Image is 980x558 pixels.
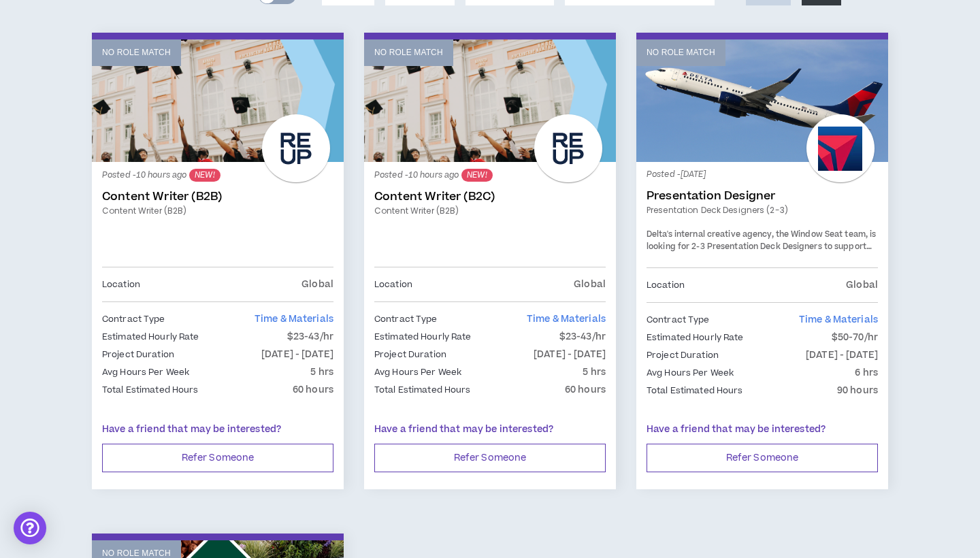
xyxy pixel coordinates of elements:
p: $23-43/hr [287,329,333,344]
p: 60 hours [565,382,606,397]
sup: NEW! [461,169,492,182]
a: No Role Match [92,39,344,162]
p: 5 hrs [583,365,606,380]
p: Avg Hours Per Week [102,365,189,380]
p: Global [301,277,333,292]
p: Posted - 10 hours ago [374,169,606,182]
p: $50-70/hr [832,330,878,345]
p: Avg Hours Per Week [374,365,461,380]
a: Presentation Designer [647,189,878,203]
p: Total Estimated Hours [374,382,471,397]
p: Have a friend that may be interested? [102,423,333,437]
p: [DATE] - [DATE] [261,347,333,362]
p: Global [574,277,606,292]
p: Project Duration [647,348,719,363]
p: Project Duration [102,347,174,362]
sup: NEW! [189,169,220,182]
p: Have a friend that may be interested? [374,423,606,437]
a: Content Writer (B2B) [102,205,333,217]
p: Location [647,278,685,293]
p: [DATE] - [DATE] [806,348,878,363]
p: 60 hours [293,382,333,397]
button: Refer Someone [102,444,333,472]
p: Contract Type [374,312,438,327]
p: No Role Match [647,46,715,59]
a: Presentation Deck Designers (2-3) [647,204,878,216]
a: Content Writer (B2C) [374,190,606,203]
p: 6 hrs [855,365,878,380]
p: Estimated Hourly Rate [647,330,744,345]
p: Total Estimated Hours [102,382,199,397]
p: Estimated Hourly Rate [102,329,199,344]
p: Project Duration [374,347,446,362]
span: Time & Materials [527,312,606,326]
p: Location [102,277,140,292]
span: Time & Materials [255,312,333,326]
span: Time & Materials [799,313,878,327]
div: Open Intercom Messenger [14,512,46,544]
p: Avg Hours Per Week [647,365,734,380]
p: 90 hours [837,383,878,398]
a: Content Writer (B2B) [102,190,333,203]
a: No Role Match [636,39,888,162]
a: No Role Match [364,39,616,162]
p: No Role Match [374,46,443,59]
p: Contract Type [102,312,165,327]
button: Refer Someone [374,444,606,472]
button: Refer Someone [647,444,878,472]
p: 5 hrs [310,365,333,380]
p: Estimated Hourly Rate [374,329,472,344]
p: Posted - [DATE] [647,169,878,181]
a: Content Writer (B2B) [374,205,606,217]
p: Location [374,277,412,292]
p: Total Estimated Hours [647,383,743,398]
p: No Role Match [102,46,171,59]
p: Contract Type [647,312,710,327]
p: $23-43/hr [559,329,606,344]
span: Delta's internal creative agency, the Window Seat team, is looking for 2-3 Presentation Deck Desi... [647,229,876,276]
p: Global [846,278,878,293]
p: Posted - 10 hours ago [102,169,333,182]
p: [DATE] - [DATE] [534,347,606,362]
p: Have a friend that may be interested? [647,423,878,437]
